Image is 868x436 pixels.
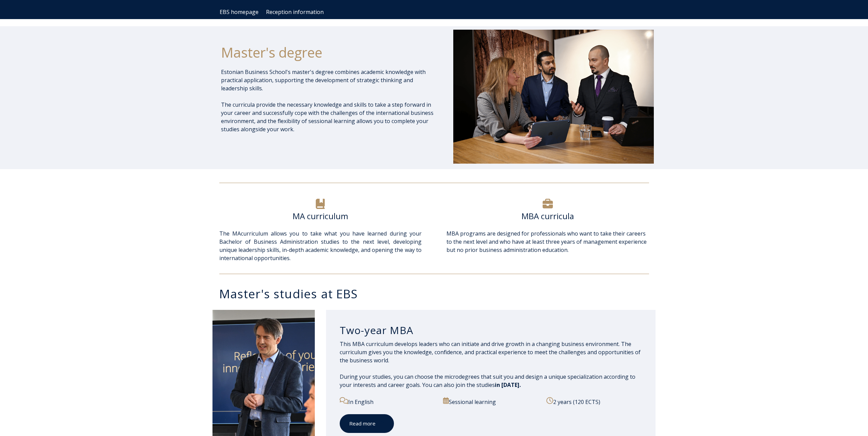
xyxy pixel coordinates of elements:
font: Master's studies at EBS [219,286,358,302]
font: MA curriculum [293,210,348,222]
font: This MBA curriculum develops leaders who can initiate and drive growth in a changing business env... [340,340,641,364]
font: Estonian Business School's master's degree combines academic knowledge with practical application... [221,68,426,92]
a: MBA [446,230,459,237]
img: DSC_1073 [453,30,654,163]
font: 2 years (120 ECTS) [553,398,600,406]
font: MBA curricula [521,210,574,222]
div: Navigation Menu [216,5,659,19]
a: The MA [219,230,241,237]
a: Read more [340,414,394,433]
font: In English [348,398,373,406]
font: in [DATE]. [495,381,521,389]
font: Master's degree [221,43,322,62]
font: programs are designed for professionals who want to take their careers to the next level and who ... [446,230,647,254]
font: EBS homepage [220,8,259,16]
font: Read more [349,420,376,427]
font: Reception information [266,8,324,16]
font: Sessional learning [449,398,496,406]
font: Two-year MBA [340,323,413,337]
font: curriculum allows you to take what you have learned during your Bachelor of Business Administrati... [219,230,422,262]
font: During your studies, you can choose the microdegrees that suit you and design a unique specializa... [340,373,635,389]
font: The curricula provide the necessary knowledge and skills to take a step forward in your career an... [221,101,433,133]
